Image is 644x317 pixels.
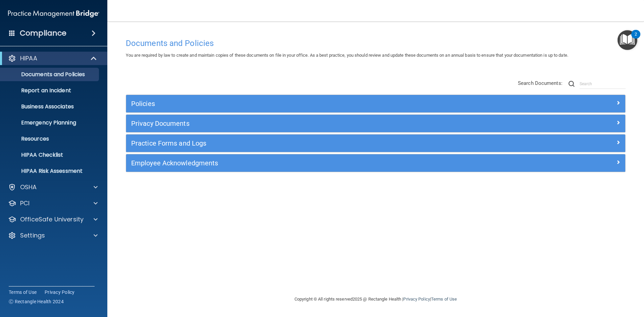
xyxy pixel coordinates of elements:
span: You are required by law to create and maintain copies of these documents on file in your office. ... [126,53,568,58]
a: Settings [8,231,98,240]
a: Terms of Use [9,289,37,296]
a: OfficeSafe University [8,215,98,223]
p: Report an Incident [4,87,96,94]
h5: Employee Acknowledgments [131,159,495,167]
h4: Compliance [20,29,66,38]
h5: Privacy Documents [131,120,495,127]
span: Search Documents: [518,80,562,86]
a: Practice Forms and Logs [131,138,620,149]
a: Terms of Use [431,297,457,302]
a: OSHA [8,183,98,191]
button: Open Resource Center, 2 new notifications [618,30,637,50]
p: Business Associates [4,103,96,110]
p: HIPAA Checklist [4,152,96,158]
a: Privacy Policy [403,297,430,302]
p: OfficeSafe University [20,215,84,223]
a: PCI [8,199,98,207]
a: Policies [131,98,620,109]
h5: Policies [131,100,495,107]
p: HIPAA [20,54,37,62]
a: Privacy Documents [131,118,620,129]
p: OSHA [20,183,37,191]
h5: Practice Forms and Logs [131,140,495,147]
p: Resources [4,136,96,142]
img: ic-search.3b580494.png [569,81,575,87]
img: PMB logo [8,7,99,20]
div: Copyright © All rights reserved 2025 @ Rectangle Health | | [253,288,498,310]
p: PCI [20,199,30,207]
div: 2 [635,34,637,43]
a: Privacy Policy [45,289,75,296]
input: Search [580,79,626,89]
a: Employee Acknowledgments [131,158,620,168]
p: HIPAA Risk Assessment [4,168,96,174]
p: Documents and Policies [4,71,96,78]
span: Ⓒ Rectangle Health 2024 [9,298,64,305]
a: HIPAA [8,54,97,62]
h4: Documents and Policies [126,39,626,48]
p: Emergency Planning [4,119,96,126]
p: Settings [20,231,45,240]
